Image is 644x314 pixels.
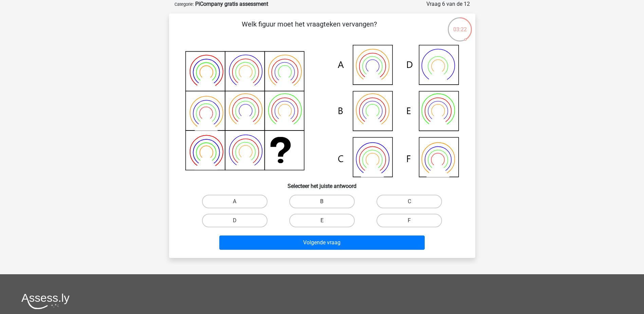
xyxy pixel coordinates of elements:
label: B [289,195,355,208]
small: Categorie: [174,2,194,7]
img: Assessly logo [21,293,70,309]
div: 03:22 [447,17,473,34]
label: F [376,214,442,227]
button: Volgende vraag [219,235,425,250]
h6: Selecteer het juiste antwoord [180,177,464,189]
label: D [202,214,268,227]
label: C [376,195,442,208]
label: A [202,195,268,208]
label: E [289,214,355,227]
strong: PiCompany gratis assessment [195,1,268,7]
p: Welk figuur moet het vraagteken vervangen? [180,19,439,39]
